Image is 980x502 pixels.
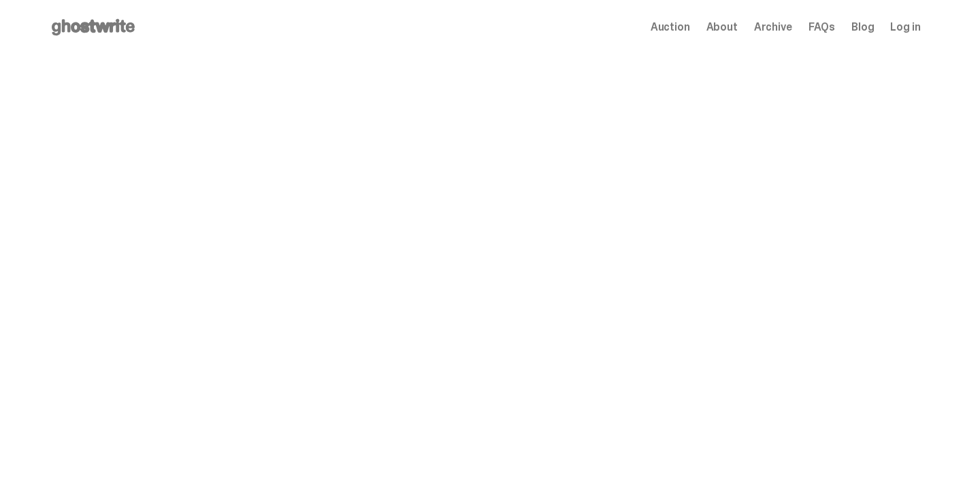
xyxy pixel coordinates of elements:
[754,22,792,33] a: Archive
[651,22,690,33] a: Auction
[808,22,835,33] a: FAQs
[890,22,920,33] a: Log in
[706,22,738,33] a: About
[851,22,874,33] a: Blog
